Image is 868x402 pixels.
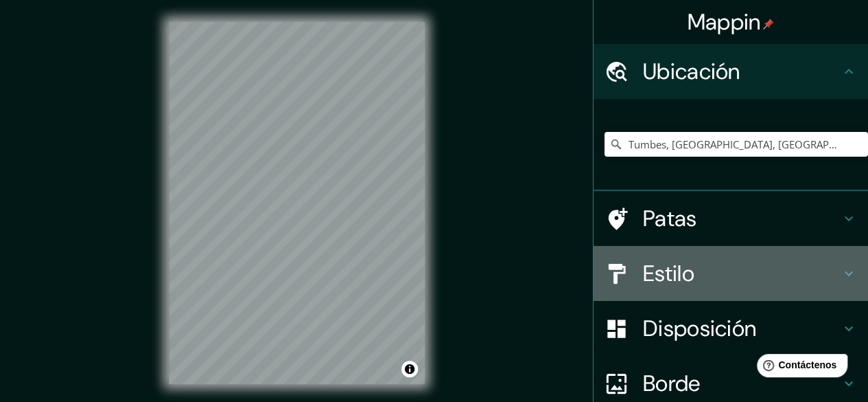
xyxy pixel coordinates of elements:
font: Borde [643,369,701,398]
iframe: Lanzador de widgets de ayuda [746,348,853,387]
font: Ubicación [643,57,740,86]
font: Mappin [688,8,761,36]
div: Disposición [594,301,868,356]
div: Patas [594,191,868,246]
input: Elige tu ciudad o zona [605,132,868,157]
font: Patas [643,204,697,233]
div: Ubicación [594,44,868,99]
div: Estilo [594,246,868,301]
img: pin-icon.png [763,19,774,30]
font: Estilo [643,259,694,288]
canvas: Mapa [169,22,425,384]
button: Activar o desactivar atribución [401,361,418,377]
font: Disposición [643,314,756,343]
